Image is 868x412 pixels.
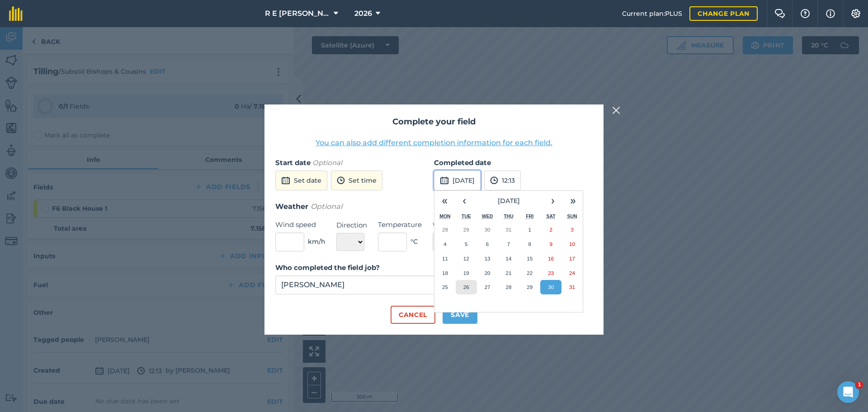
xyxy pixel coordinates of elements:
[505,256,511,261] abbr: 14 August 2025
[519,266,540,280] button: 22 August 2025
[456,223,477,237] button: 29 July 2025
[526,213,533,219] abbr: Friday
[774,9,785,18] img: Two speech bubbles overlapping with the left bubble in the forefront
[527,270,533,276] abbr: 22 August 2025
[462,213,471,219] abbr: Tuesday
[443,241,446,247] abbr: 4 August 2025
[498,237,519,251] button: 7 August 2025
[563,191,583,211] button: »
[463,284,469,290] abbr: 26 August 2025
[527,256,533,261] abbr: 15 August 2025
[482,213,493,219] abbr: Wednesday
[311,202,342,211] em: Optional
[561,237,583,251] button: 10 August 2025
[477,237,498,251] button: 6 August 2025
[561,280,583,294] button: 31 August 2025
[465,241,467,247] abbr: 5 August 2025
[612,105,620,116] img: svg+xml;base64,PHN2ZyB4bWxucz0iaHR0cDovL3d3dy53My5vcmcvMjAwMC9zdmciIHdpZHRoPSIyMiIgaGVpZ2h0PSIzMC...
[354,8,372,19] span: 2026
[548,284,554,290] abbr: 30 August 2025
[410,237,418,246] span: ° C
[433,220,477,231] label: Weather
[505,227,511,232] abbr: 31 July 2025
[549,227,552,232] abbr: 2 August 2025
[850,9,861,18] img: A cog icon
[485,270,491,276] abbr: 20 August 2025
[434,280,456,294] button: 25 August 2025
[316,137,552,148] button: You can also add different completion information for each field.
[275,115,593,128] h2: Complete your field
[442,284,448,290] abbr: 25 August 2025
[434,191,454,211] button: «
[486,241,489,247] abbr: 6 August 2025
[454,191,474,211] button: ‹
[519,251,540,266] button: 15 August 2025
[505,284,511,290] abbr: 28 August 2025
[571,227,573,232] abbr: 3 August 2025
[689,6,758,21] a: Change plan
[622,9,682,19] span: Current plan : PLUS
[837,381,859,403] iframe: Intercom live chat
[275,263,380,272] strong: Who completed the field job?
[443,306,477,324] button: Save
[442,270,448,276] abbr: 18 August 2025
[434,251,456,266] button: 11 August 2025
[519,280,540,294] button: 29 August 2025
[477,223,498,237] button: 30 July 2025
[337,175,345,186] img: svg+xml;base64,PD94bWwgdmVyc2lvbj0iMS4wIiBlbmNvZGluZz0idXRmLTgiPz4KPCEtLSBHZW5lcmF0b3I6IEFkb2JlIE...
[308,237,325,246] span: km/h
[543,191,563,211] button: ›
[561,251,583,266] button: 17 August 2025
[540,223,561,237] button: 2 August 2025
[569,284,575,290] abbr: 31 August 2025
[442,256,448,261] abbr: 11 August 2025
[275,219,325,230] label: Wind speed
[440,175,449,186] img: svg+xml;base64,PD94bWwgdmVyc2lvbj0iMS4wIiBlbmNvZGluZz0idXRmLTgiPz4KPCEtLSBHZW5lcmF0b3I6IEFkb2JlIE...
[434,170,481,190] button: [DATE]
[548,270,554,276] abbr: 23 August 2025
[549,241,552,247] abbr: 9 August 2025
[519,237,540,251] button: 8 August 2025
[463,227,469,232] abbr: 29 July 2025
[547,213,556,219] abbr: Saturday
[485,256,491,261] abbr: 13 August 2025
[527,284,533,290] abbr: 29 August 2025
[434,158,491,167] strong: Completed date
[498,280,519,294] button: 28 August 2025
[504,213,514,219] abbr: Thursday
[826,8,835,19] img: svg+xml;base64,PHN2ZyB4bWxucz0iaHR0cDovL3d3dy53My5vcmcvMjAwMC9zdmciIHdpZHRoPSIxNyIgaGVpZ2h0PSIxNy...
[434,223,456,237] button: 28 July 2025
[456,266,477,280] button: 19 August 2025
[856,381,863,388] span: 1
[561,266,583,280] button: 24 August 2025
[569,256,575,261] abbr: 17 August 2025
[498,266,519,280] button: 21 August 2025
[275,158,311,167] strong: Start date
[800,9,811,18] img: A question mark icon
[484,170,521,190] button: 12:13
[507,241,510,247] abbr: 7 August 2025
[540,251,561,266] button: 16 August 2025
[463,270,469,276] abbr: 19 August 2025
[281,175,290,186] img: svg+xml;base64,PD94bWwgdmVyc2lvbj0iMS4wIiBlbmNvZGluZz0idXRmLTgiPz4KPCEtLSBHZW5lcmF0b3I6IEFkb2JlIE...
[498,251,519,266] button: 14 August 2025
[519,223,540,237] button: 1 August 2025
[540,280,561,294] button: 30 August 2025
[498,223,519,237] button: 31 July 2025
[463,256,469,261] abbr: 12 August 2025
[505,270,511,276] abbr: 21 August 2025
[528,227,531,232] abbr: 1 August 2025
[434,266,456,280] button: 18 August 2025
[474,191,543,211] button: [DATE]
[477,280,498,294] button: 27 August 2025
[434,237,456,251] button: 4 August 2025
[528,241,531,247] abbr: 8 August 2025
[265,8,330,19] span: R E [PERSON_NAME]
[275,201,593,213] h3: Weather
[391,306,435,324] button: Cancel
[331,170,382,190] button: Set time
[378,219,422,230] label: Temperature
[569,270,575,276] abbr: 24 August 2025
[477,266,498,280] button: 20 August 2025
[456,251,477,266] button: 12 August 2025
